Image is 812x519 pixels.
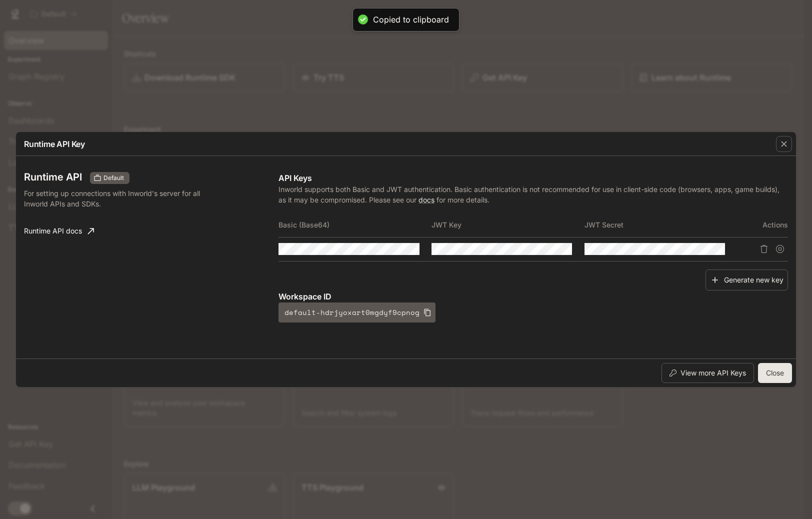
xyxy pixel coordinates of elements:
button: Close [758,363,792,383]
button: Generate new key [705,269,788,291]
p: Workspace ID [278,290,788,302]
button: Suspend API key [772,241,788,257]
p: API Keys [278,172,788,184]
a: Runtime API docs [20,221,98,241]
th: JWT Key [431,213,584,237]
p: Runtime API Key [24,138,85,150]
div: Copied to clipboard [373,14,449,25]
p: For setting up connections with Inworld's server for all Inworld APIs and SDKs. [24,188,209,209]
a: docs [418,195,434,204]
button: default-hdrjyoxart0mgdyf9cpnog [278,302,435,322]
p: Inworld supports both Basic and JWT authentication. Basic authentication is not recommended for u... [278,184,788,205]
span: Default [99,173,128,182]
h3: Runtime API [24,172,82,182]
th: Basic (Base64) [278,213,431,237]
div: These keys will apply to your current workspace only [90,172,129,184]
th: JWT Secret [584,213,737,237]
button: View more API Keys [661,363,754,383]
th: Actions [737,213,788,237]
button: Delete API key [756,241,772,257]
